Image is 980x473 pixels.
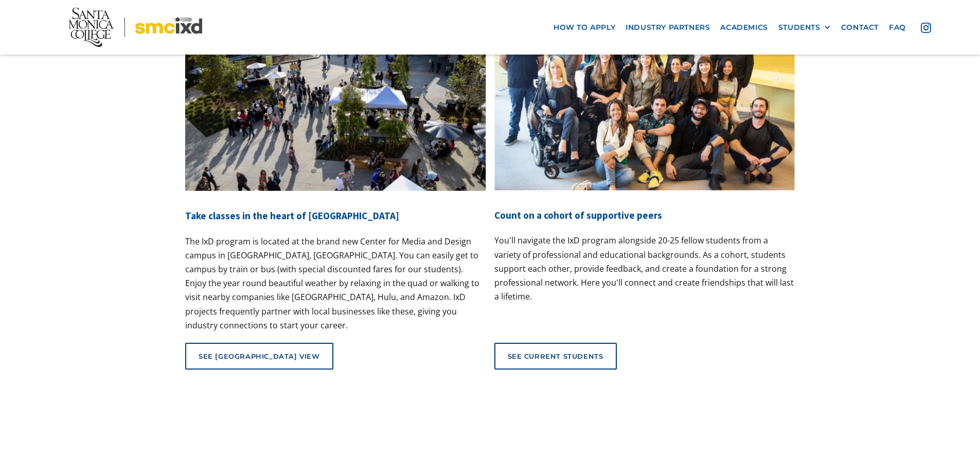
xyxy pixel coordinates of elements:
p: The IxD program is located at the brand new Center for Media and Design campus in [GEOGRAPHIC_DAT... [185,235,486,332]
div: See current students [508,352,603,361]
img: icon - instagram [921,22,931,32]
h4: Take classes in the heart of [GEOGRAPHIC_DATA] [185,207,486,224]
a: contact [836,17,884,37]
a: faq [884,17,911,37]
p: You'll navigate the IxD program alongside 20-25 fellow students from a variety of professional an... [494,234,795,304]
div: See [GEOGRAPHIC_DATA] view [199,352,320,361]
div: STUDENTS [778,23,831,31]
img: Santa Monica College - SMC IxD logo [68,8,202,47]
div: STUDENTS [778,23,821,31]
a: See current students [494,343,617,370]
a: See [GEOGRAPHIC_DATA] view [185,343,333,370]
a: Academics [715,17,773,37]
h4: Count on a cohort of supportive peers [494,207,795,223]
a: industry partners [620,17,715,37]
a: how to apply [548,17,620,37]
